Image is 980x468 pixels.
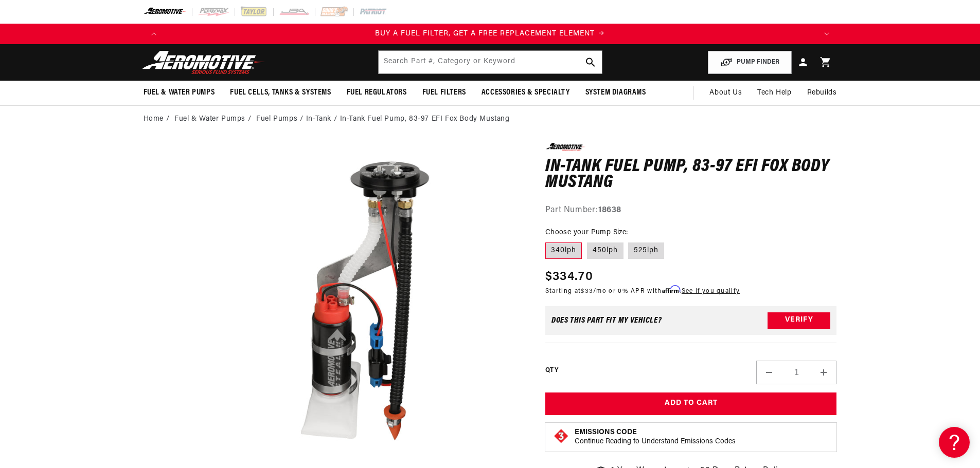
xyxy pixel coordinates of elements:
[474,81,578,105] summary: Accessories & Specialty
[222,81,338,105] summary: Fuel Cells, Tanks & Systems
[768,312,830,329] button: Verify
[578,81,654,105] summary: System Diagrams
[628,242,664,259] label: 525lph
[164,28,816,40] div: 2 of 4
[230,87,331,98] span: Fuel Cells, Tanks & Systems
[682,288,740,294] a: See if you qualify - Learn more about Affirm Financing (opens in modal)
[144,114,164,125] a: Home
[379,51,602,73] input: Search by Part Number, Category or Keyword
[339,81,415,105] summary: Fuel Regulators
[553,428,569,444] img: Emissions code
[545,159,837,191] h1: In-Tank Fuel Pump, 83-97 EFI Fox Body Mustang
[750,81,799,105] summary: Tech Help
[702,81,750,105] a: About Us
[144,24,164,44] button: Translation missing: en.sections.announcements.previous_announcement
[139,50,268,74] img: Aeromotive
[545,227,629,238] legend: Choose your Pump Size:
[807,87,837,99] span: Rebuilds
[136,81,223,105] summary: Fuel & Water Pumps
[482,87,570,98] span: Accessories & Specialty
[340,114,510,125] li: In-Tank Fuel Pump, 83-97 EFI Fox Body Mustang
[662,286,680,293] span: Affirm
[757,87,791,99] span: Tech Help
[545,286,740,296] p: Starting at /mo or 0% APR with .
[551,316,662,325] div: Does This part fit My vehicle?
[347,87,407,98] span: Fuel Regulators
[545,366,558,375] label: QTY
[799,81,845,105] summary: Rebuilds
[415,81,474,105] summary: Fuel Filters
[709,89,742,97] span: About Us
[575,428,637,436] strong: Emissions Code
[575,428,736,446] button: Emissions CodeContinue Reading to Understand Emissions Codes
[545,392,837,416] button: Add to Cart
[306,114,340,125] li: In-Tank
[164,28,816,40] div: Announcement
[575,437,736,446] p: Continue Reading to Understand Emissions Codes
[545,242,582,259] label: 340lph
[144,87,215,98] span: Fuel & Water Pumps
[581,288,593,294] span: $33
[174,114,245,125] a: Fuel & Water Pumps
[118,24,863,44] slideshow-component: Translation missing: en.sections.announcements.announcement_bar
[256,114,297,125] a: Fuel Pumps
[144,114,837,125] nav: breadcrumbs
[708,51,792,74] button: PUMP FINDER
[579,51,602,73] button: search button
[816,24,837,44] button: Translation missing: en.sections.announcements.next_announcement
[422,87,466,98] span: Fuel Filters
[545,268,593,286] span: $334.70
[585,87,646,98] span: System Diagrams
[598,206,621,214] strong: 18638
[375,30,595,38] span: BUY A FUEL FILTER, GET A FREE REPLACEMENT ELEMENT
[587,242,623,259] label: 450lph
[164,28,816,40] a: BUY A FUEL FILTER, GET A FREE REPLACEMENT ELEMENT
[545,204,837,217] div: Part Number:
